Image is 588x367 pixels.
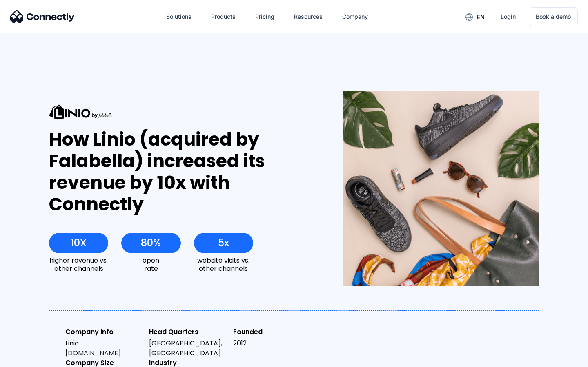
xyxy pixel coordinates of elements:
div: open rate [121,256,180,272]
div: Solutions [166,11,192,22]
div: [GEOGRAPHIC_DATA], [GEOGRAPHIC_DATA] [149,338,226,358]
div: Head Quarters [149,327,226,337]
a: Book a demo [529,7,578,26]
div: en [477,11,485,23]
div: 10X [71,237,87,249]
div: Linio [65,338,143,358]
a: [DOMAIN_NAME] [65,348,121,358]
div: Pricing [255,11,274,22]
a: Login [494,7,522,27]
div: 80% [141,237,161,249]
div: Company [342,11,368,22]
div: Company Info [65,327,143,337]
div: How Linio (acquired by Falabella) increased its revenue by 10x with Connectly [49,129,313,215]
img: Connectly Logo [10,10,75,23]
div: Login [501,11,516,22]
a: Pricing [249,7,281,27]
div: Resources [294,11,323,22]
ul: Language list [16,353,49,364]
div: 2012 [233,338,310,348]
div: 5x [218,237,229,249]
div: higher revenue vs. other channels [49,256,108,272]
aside: Language selected: English [8,353,49,364]
div: website visits vs. other channels [194,256,253,272]
div: Products [211,11,236,22]
div: Founded [233,327,310,337]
